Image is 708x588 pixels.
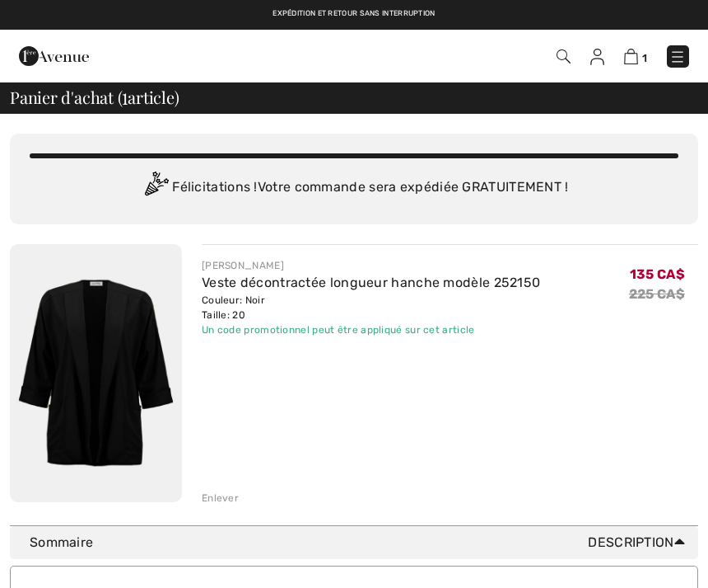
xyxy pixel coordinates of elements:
img: Mes infos [590,49,604,65]
div: Un code promotionnel peut être appliqué sur cet article [202,322,540,337]
img: Veste décontractée longueur hanche modèle 252150 [10,244,182,502]
div: Couleur: Noir Taille: 20 [202,293,540,322]
div: Félicitations ! Votre commande sera expédiée GRATUITEMENT ! [30,172,678,205]
span: Panier d'achat ( article) [10,89,179,106]
img: Congratulation2.svg [139,172,172,205]
a: 1ère Avenue [19,47,89,63]
div: Enlever [202,491,239,506]
img: Menu [669,49,686,65]
a: Veste décontractée longueur hanche modèle 252150 [202,275,540,290]
s: 225 CA$ [629,286,685,302]
span: Description [588,533,692,553]
span: 135 CA$ [630,266,685,282]
div: Sommaire [30,533,692,553]
div: [PERSON_NAME] [202,258,540,273]
img: Panier d'achat [624,49,638,64]
img: 1ère Avenue [19,40,89,73]
a: 1 [624,46,647,66]
span: 1 [122,85,128,106]
span: 1 [642,52,647,64]
img: Recherche [557,49,571,64]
